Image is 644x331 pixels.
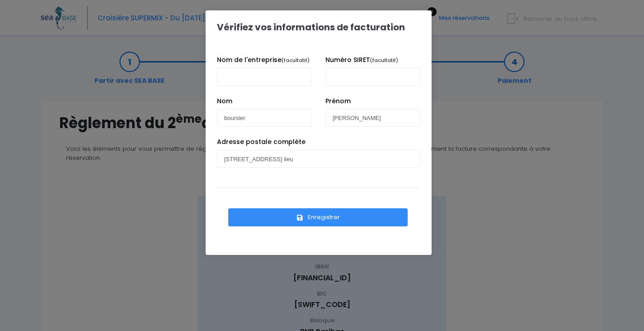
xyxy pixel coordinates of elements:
[217,55,310,65] label: Nom de l'entreprise
[217,96,232,106] label: Nom
[228,208,408,226] button: Enregistrer
[370,57,398,64] small: (facultatif)
[217,22,405,33] h1: Vérifiez vos informations de facturation
[325,55,398,65] label: Numéro SIRET
[325,96,351,106] label: Prénom
[217,137,306,147] label: Adresse postale complète
[282,57,310,64] small: (facultatif)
